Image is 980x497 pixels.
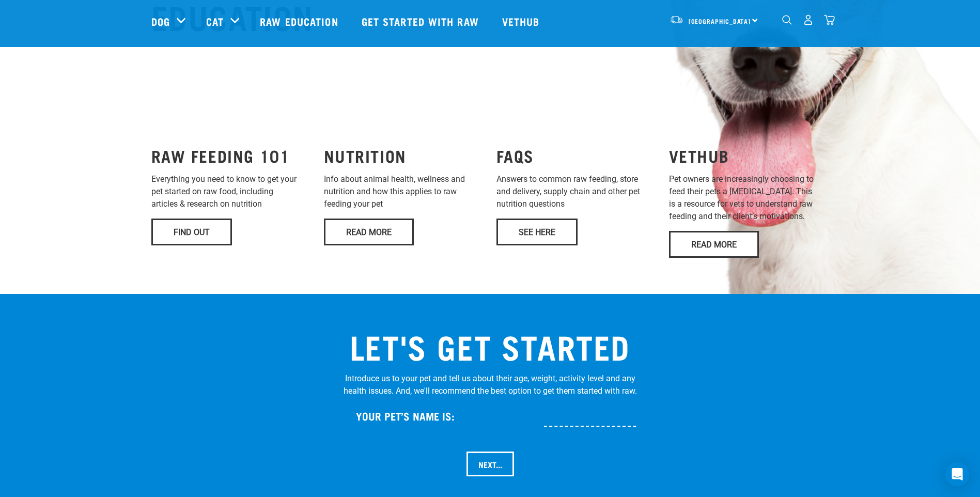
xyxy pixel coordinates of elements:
p: Introduce us to your pet and tell us about their age, weight, activity level and any health issue... [344,372,637,397]
img: home-icon-1@2x.png [782,15,792,25]
div: Open Intercom Messenger [945,462,970,487]
a: Raw Education [250,1,351,42]
a: Cat [206,13,224,29]
h3: VETHUB [669,146,829,165]
p: Everything you need to know to get your pet started on raw food, including articles & research on... [151,173,312,210]
img: user.png [803,14,814,25]
p: Answers to common raw feeding, store and delivery, supply chain and other pet nutrition questions [496,173,657,210]
a: Vethub [492,1,553,42]
span: [GEOGRAPHIC_DATA] [689,19,751,23]
input: Next... [466,452,514,476]
a: Get started with Raw [351,1,492,42]
img: van-moving.png [670,15,683,24]
h3: FAQS [496,146,657,165]
a: Read More [324,219,414,245]
h4: Your Pet’s name is: [356,410,455,422]
h3: NUTRITION [324,146,484,165]
p: Info about animal health, wellness and nutrition and how this applies to raw feeding your pet [324,173,484,210]
p: Pet owners are increasingly choosing to feed their pets a [MEDICAL_DATA]. This is a resource for ... [669,173,829,223]
a: Find Out [151,219,232,245]
h2: LET'S GET STARTED [344,327,637,364]
a: See Here [496,219,578,245]
img: home-icon@2x.png [824,14,835,25]
h3: RAW FEEDING 101 [151,146,312,165]
a: Read More [669,231,759,258]
a: Dog [151,13,170,29]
